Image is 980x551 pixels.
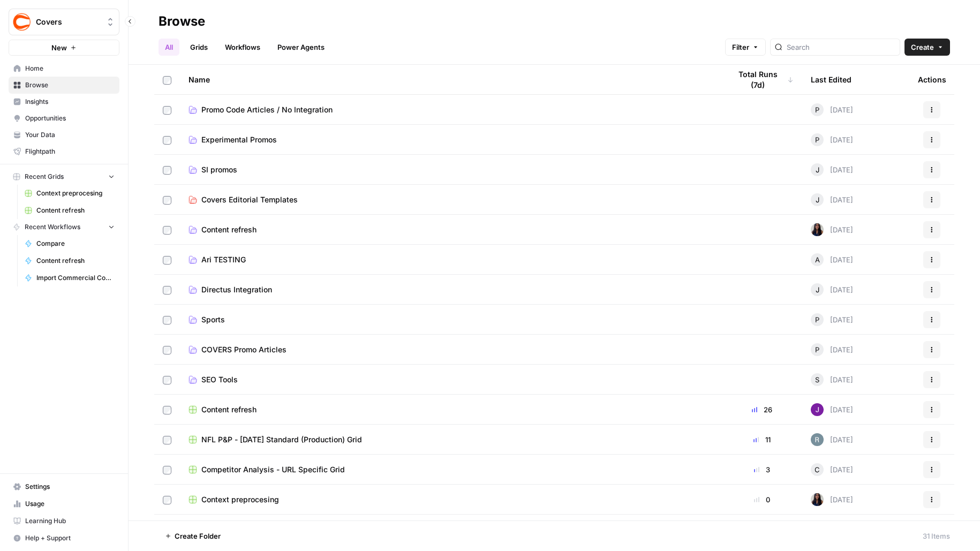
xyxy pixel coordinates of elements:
a: COVERS Promo Articles [189,344,713,355]
span: S [815,374,819,385]
a: Settings [9,478,119,495]
span: Learning Hub [25,516,115,526]
a: Directus Integration [189,284,713,295]
span: Context preprocesing [36,188,115,198]
button: Create [904,39,950,56]
span: Recent Grids [25,172,64,182]
span: New [51,42,67,53]
a: Home [9,60,119,77]
a: Compare [20,235,119,252]
a: Context preprocesing [20,185,119,202]
img: ehih9fj019oc8kon570xqled1mec [811,433,824,446]
span: Competitor Analysis - URL Specific Grid [201,464,345,475]
span: P [815,344,819,355]
div: Name [189,65,713,94]
span: Settings [25,482,115,492]
a: Opportunities [9,110,119,127]
a: Learning Hub [9,512,119,530]
span: Usage [25,499,115,509]
button: Recent Workflows [9,219,119,235]
a: Power Agents [271,39,331,56]
span: J [816,164,819,175]
span: C [815,464,820,475]
span: Help + Support [25,533,115,543]
a: Content refresh [189,404,713,415]
a: Promo Code Articles / No Integration [189,104,713,115]
div: 0 [730,494,794,505]
span: NFL P&P - [DATE] Standard (Production) Grid [201,434,362,445]
span: A [815,254,820,265]
div: [DATE] [811,373,853,386]
button: Create Folder [159,527,227,545]
span: Insights [25,97,115,107]
a: Workflows [218,39,267,56]
img: rox323kbkgutb4wcij4krxobkpon [811,493,824,506]
a: Content refresh [20,252,119,269]
a: Competitor Analysis - URL Specific Grid [189,464,713,475]
div: [DATE] [811,283,853,296]
span: Experimental Promos [201,134,277,145]
a: All [159,39,179,56]
input: Search [787,42,895,52]
div: 31 Items [923,531,950,541]
span: Directus Integration [201,284,272,295]
button: New [9,40,119,56]
a: Sports [189,314,713,325]
div: Total Runs (7d) [730,65,794,94]
button: Recent Grids [9,169,119,185]
div: [DATE] [811,163,853,176]
div: [DATE] [811,253,853,266]
span: J [816,284,819,295]
span: J [816,194,819,205]
span: Content refresh [36,256,115,266]
span: Content refresh [201,224,257,235]
div: [DATE] [811,223,853,236]
div: Browse [159,13,205,30]
span: Home [25,64,115,73]
div: Last Edited [811,65,851,94]
div: [DATE] [811,403,853,416]
div: [DATE] [811,433,853,446]
div: [DATE] [811,463,853,476]
a: Flightpath [9,143,119,160]
span: Context preprocesing [201,494,279,505]
img: Covers Logo [12,12,32,32]
span: Your Data [25,130,115,140]
span: Ari TESTING [201,254,246,265]
div: 3 [730,464,794,475]
span: SEO Tools [201,374,238,385]
a: Content refresh [20,202,119,219]
a: SEO Tools [189,374,713,385]
a: Content refresh [189,224,713,235]
div: 11 [730,434,794,445]
a: Import Commercial Content [20,269,119,286]
span: Create [911,42,934,52]
button: Help + Support [9,530,119,547]
a: Experimental Promos [189,134,713,145]
a: Covers Editorial Templates [189,194,713,205]
span: Browse [25,80,115,90]
span: Covers [36,17,101,27]
span: Promo Code Articles / No Integration [201,104,333,115]
div: Actions [918,65,946,94]
a: Your Data [9,126,119,144]
img: nj1ssy6o3lyd6ijko0eoja4aphzn [811,403,824,416]
div: 26 [730,404,794,415]
span: P [815,134,819,145]
div: [DATE] [811,193,853,206]
div: [DATE] [811,103,853,116]
img: rox323kbkgutb4wcij4krxobkpon [811,223,824,236]
span: Opportunities [25,114,115,123]
span: Recent Workflows [25,222,80,232]
span: P [815,314,819,325]
a: NFL P&P - [DATE] Standard (Production) Grid [189,434,713,445]
div: [DATE] [811,313,853,326]
span: SI promos [201,164,237,175]
div: [DATE] [811,133,853,146]
a: SI promos [189,164,713,175]
button: Workspace: Covers [9,9,119,35]
div: [DATE] [811,493,853,506]
span: Covers Editorial Templates [201,194,298,205]
a: Insights [9,93,119,110]
span: Flightpath [25,147,115,156]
